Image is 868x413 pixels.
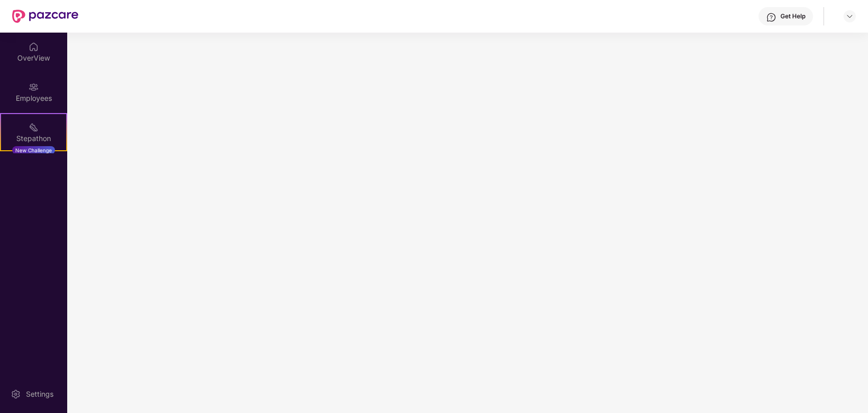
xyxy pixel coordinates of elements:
img: svg+xml;base64,PHN2ZyBpZD0iRW1wbG95ZWVzIiB4bWxucz0iaHR0cDovL3d3dy53My5vcmcvMjAwMC9zdmciIHdpZHRoPS... [29,82,39,92]
img: svg+xml;base64,PHN2ZyBpZD0iRHJvcGRvd24tMzJ4MzIiIHhtbG5zPSJodHRwOi8vd3d3LnczLm9yZy8yMDAwL3N2ZyIgd2... [846,12,854,20]
div: Get Help [780,12,805,20]
img: svg+xml;base64,PHN2ZyB4bWxucz0iaHR0cDovL3d3dy53My5vcmcvMjAwMC9zdmciIHdpZHRoPSIyMSIgaGVpZ2h0PSIyMC... [29,122,39,132]
img: svg+xml;base64,PHN2ZyBpZD0iU2V0dGluZy0yMHgyMCIgeG1sbnM9Imh0dHA6Ly93d3cudzMub3JnLzIwMDAvc3ZnIiB3aW... [11,389,21,399]
div: New Challenge [12,146,55,154]
img: svg+xml;base64,PHN2ZyBpZD0iSGVscC0zMngzMiIgeG1sbnM9Imh0dHA6Ly93d3cudzMub3JnLzIwMDAvc3ZnIiB3aWR0aD... [766,12,776,22]
img: svg+xml;base64,PHN2ZyBpZD0iSG9tZSIgeG1sbnM9Imh0dHA6Ly93d3cudzMub3JnLzIwMDAvc3ZnIiB3aWR0aD0iMjAiIG... [29,42,39,52]
div: Stepathon [1,133,66,144]
img: New Pazcare Logo [12,10,78,23]
div: Settings [23,389,57,399]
